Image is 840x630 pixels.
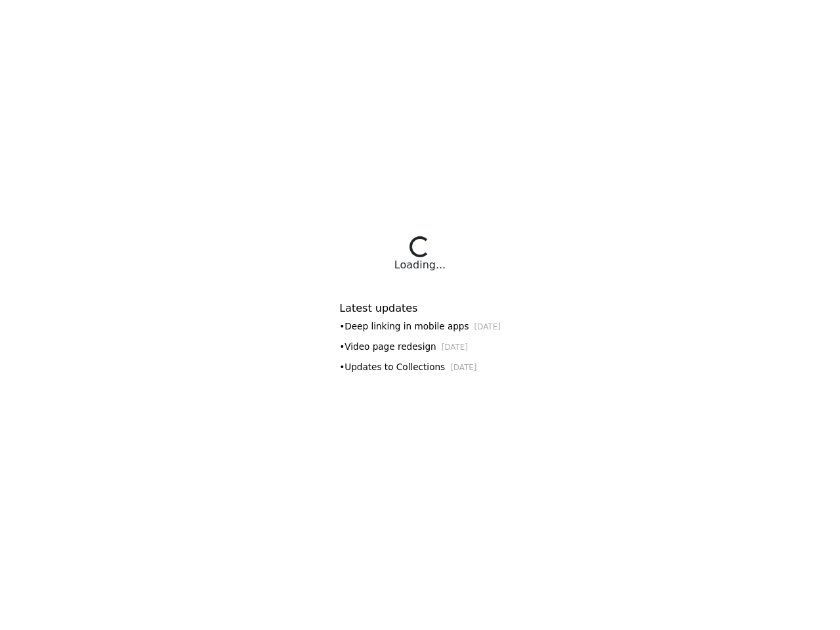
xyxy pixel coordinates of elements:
h6: Latest updates [339,302,501,314]
small: [DATE] [450,363,476,372]
small: [DATE] [474,322,501,331]
div: • Video page redesign [339,340,501,354]
div: Loading... [394,257,446,273]
small: [DATE] [442,343,468,352]
div: • Deep linking in mobile apps [339,320,501,333]
div: • Updates to Collections [339,360,501,374]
